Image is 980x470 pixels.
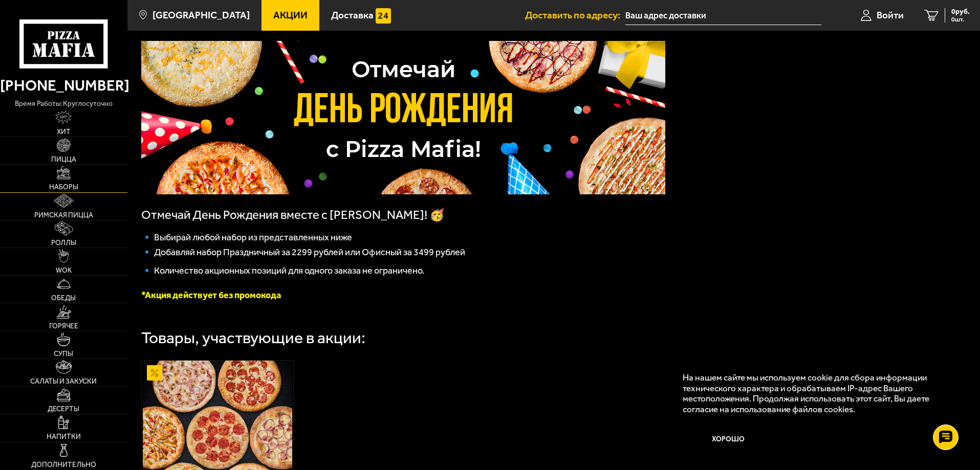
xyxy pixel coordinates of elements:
span: 🔹 Количество акционных позиций для одного заказа не ограничено. [141,265,425,276]
span: WOK [56,267,72,274]
span: 0 руб. [951,8,970,15]
span: Обеды [51,295,76,302]
img: 1024x1024 [141,41,665,194]
span: Хит [57,128,71,136]
span: Акции [273,10,308,20]
span: Десерты [48,406,79,413]
span: Отмечай День Рождения вместе с [PERSON_NAME]! 🥳 [141,208,445,222]
span: Роллы [51,239,76,247]
span: Доставка [331,10,374,20]
span: Дополнительно [31,461,96,468]
span: Доставить по адресу: [525,10,625,20]
div: Товары, участвующие в акции: [141,330,365,346]
span: Супы [54,350,73,357]
span: 🔹 Выбирай любой набор из представленных ниже [141,232,352,243]
button: Хорошо [683,424,775,455]
span: Наборы [49,184,78,191]
span: Войти [877,10,904,20]
span: 🔹 Добавляй набор Праздничный за 2299 рублей или Офисный за 3499 рублей [141,247,465,258]
span: Напитки [47,433,81,440]
span: Римская пицца [34,212,93,219]
span: Пицца [51,156,76,163]
span: Горячее [49,323,78,330]
font: *Акция действует без промокода [141,289,281,301]
img: 15daf4d41897b9f0e9f617042186c801.svg [376,8,391,24]
span: 0 шт. [951,16,970,23]
span: Салаты и закуски [30,378,97,385]
input: Ваш адрес доставки [625,6,821,25]
span: [GEOGRAPHIC_DATA] [153,10,250,20]
img: Акционный [147,365,162,381]
p: На нашем сайте мы используем cookie для сбора информации технического характера и обрабатываем IP... [683,372,950,415]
